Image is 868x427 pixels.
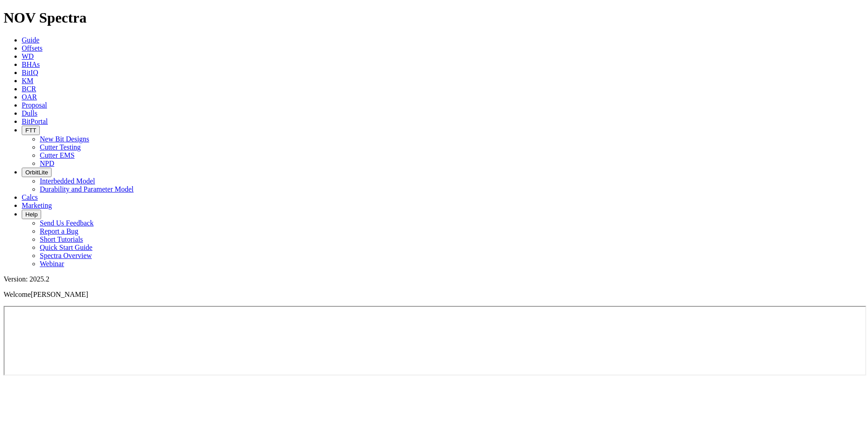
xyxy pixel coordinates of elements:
a: Quick Start Guide [40,244,92,251]
a: Calcs [22,193,38,201]
a: New Bit Designs [40,135,89,143]
a: BHAs [22,61,40,68]
h1: NOV Spectra [4,9,864,26]
a: Marketing [22,202,52,209]
a: Short Tutorials [40,235,83,243]
a: Durability and Parameter Model [40,185,134,193]
button: Help [22,210,41,219]
a: Guide [22,36,39,44]
span: OrbitLite [25,169,48,176]
p: Welcome [4,291,864,299]
a: Dulls [22,109,38,117]
a: Webinar [40,260,64,267]
a: Cutter Testing [40,143,81,151]
a: Spectra Overview [40,252,92,259]
a: KM [22,77,33,84]
a: Cutter EMS [40,151,75,159]
a: Interbedded Model [40,177,95,185]
a: OAR [22,93,37,101]
a: BitIQ [22,69,38,76]
a: Report a Bug [40,227,78,235]
span: [PERSON_NAME] [31,291,88,298]
a: Send Us Feedback [40,219,94,227]
button: OrbitLite [22,168,52,177]
a: NPD [40,160,54,167]
a: BitPortal [22,117,48,125]
a: WD [22,52,34,60]
span: Help [25,211,38,218]
span: FTT [25,127,36,134]
a: Offsets [22,44,42,52]
div: Version: 2025.2 [4,275,864,283]
a: Proposal [22,101,47,109]
a: BCR [22,85,36,93]
button: FTT [22,126,40,135]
